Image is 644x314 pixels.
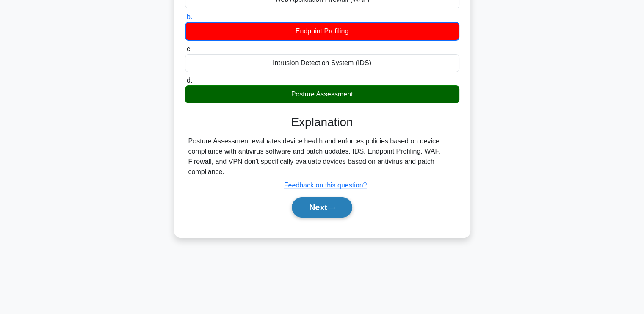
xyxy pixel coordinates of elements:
[187,77,192,84] span: d.
[185,22,459,41] div: Endpoint Profiling
[284,182,367,189] a: Feedback on this question?
[188,136,456,177] div: Posture Assessment evaluates device health and enforces policies based on device compliance with ...
[187,13,192,20] span: b.
[190,115,454,129] h3: Explanation
[185,85,459,103] div: Posture Assessment
[292,197,352,218] button: Next
[187,45,192,52] span: c.
[185,54,459,72] div: Intrusion Detection System (IDS)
